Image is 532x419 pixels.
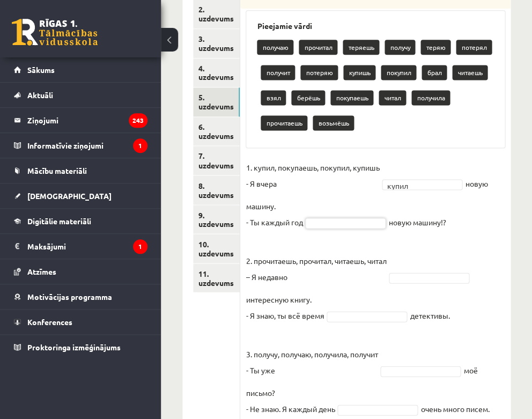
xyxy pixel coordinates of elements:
[133,239,147,254] i: 1
[420,40,450,55] p: теряю
[456,40,492,55] p: потерял
[14,234,147,259] a: Maksājumi1
[27,342,121,352] span: Proktoringa izmēģinājums
[246,236,386,284] p: 2. прочитаешь, прочитал, читаешь, читал – Я недавно
[14,133,147,158] a: Informatīvie ziņojumi1
[343,65,375,80] p: купишь
[193,146,240,175] a: 7. uzdevums
[246,214,302,230] p: - Ты каждый год
[381,65,416,80] p: покупил
[27,267,56,276] span: Atzīmes
[12,19,98,46] a: Rīgas 1. Tālmācības vidusskola
[14,183,147,208] a: [DEMOGRAPHIC_DATA]
[452,65,487,80] p: читаешь
[330,90,373,105] p: покупаешь
[27,108,147,133] legend: Ziņojumi
[299,40,337,55] p: прочитал
[27,191,112,201] span: [DEMOGRAPHIC_DATA]
[193,175,240,204] a: 8. uzdevums
[193,205,240,234] a: 9. uzdevums
[27,65,55,75] span: Sākums
[193,29,240,58] a: 3. uzdevums
[193,87,240,116] a: 5. uzdevums
[193,58,240,87] a: 4. uzdevums
[27,166,87,175] span: Mācību materiāli
[246,159,379,191] p: 1. купил, покупаешь, покупил, купишь - Я вчера
[193,263,240,292] a: 11. uzdevums
[14,209,147,233] a: Digitālie materiāli
[261,115,307,130] p: прочитаешь
[382,179,462,190] a: купил
[133,138,147,153] i: 1
[379,90,406,105] p: читал
[300,65,338,80] p: потеряю
[313,115,354,130] p: возьмёшь
[246,307,324,323] p: - Я знаю, ты всё время
[14,259,147,284] a: Atzīmes
[193,117,240,146] a: 6. uzdevums
[257,21,494,31] h3: Pieejamie vārdi
[27,234,147,259] legend: Maksājumi
[422,65,447,80] p: брал
[27,292,112,302] span: Motivācijas programma
[14,83,147,107] a: Aktuāli
[261,90,286,105] p: взял
[129,113,147,128] i: 243
[14,310,147,334] a: Konferences
[385,40,415,55] p: получу
[14,108,147,133] a: Ziņojumi243
[14,335,147,359] a: Proktoringa izmēģinājums
[246,329,378,378] p: 3. получу, получаю, получила, получит - Ты уже
[411,90,450,105] p: получила
[14,284,147,309] a: Motivācijas programma
[27,133,147,158] legend: Informatīvie ziņojumi
[27,317,72,327] span: Konferences
[27,90,53,100] span: Aktuāli
[27,216,91,226] span: Digitālie materiāli
[257,40,293,55] p: получаю
[343,40,379,55] p: теряешь
[14,158,147,183] a: Mācību materiāli
[261,65,295,80] p: получит
[246,400,335,416] p: - Не знаю. Я каждый день
[291,90,325,105] p: берёшь
[387,180,448,190] span: купил
[193,234,240,263] a: 10. uzdevums
[14,57,147,82] a: Sākums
